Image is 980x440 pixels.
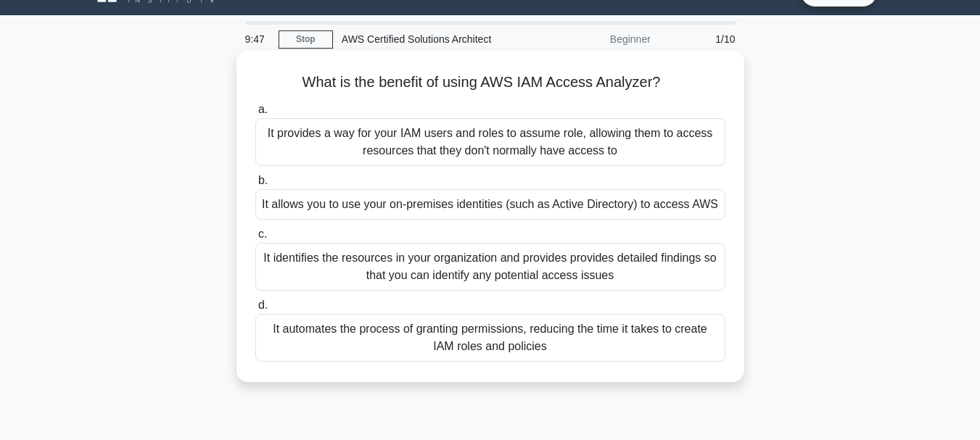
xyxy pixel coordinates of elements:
span: a. [258,103,268,115]
div: It automates the process of granting permissions, reducing the time it takes to create IAM roles ... [255,314,725,362]
div: Beginner [532,25,659,54]
div: 9:47 [236,25,279,54]
div: AWS Certified Solutions Architect [333,25,532,54]
div: 1/10 [659,25,744,54]
span: c. [258,228,267,240]
div: It identifies the resources in your organization and provides provides detailed findings so that ... [255,243,725,291]
span: d. [258,299,268,311]
a: Stop [279,30,333,49]
h5: What is the benefit of using AWS IAM Access Analyzer? [254,73,727,92]
div: It allows you to use your on-premises identities (such as Active Directory) to access AWS [255,189,725,220]
span: b. [258,174,268,186]
div: It provides a way for your IAM users and roles to assume role, allowing them to access resources ... [255,118,725,166]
